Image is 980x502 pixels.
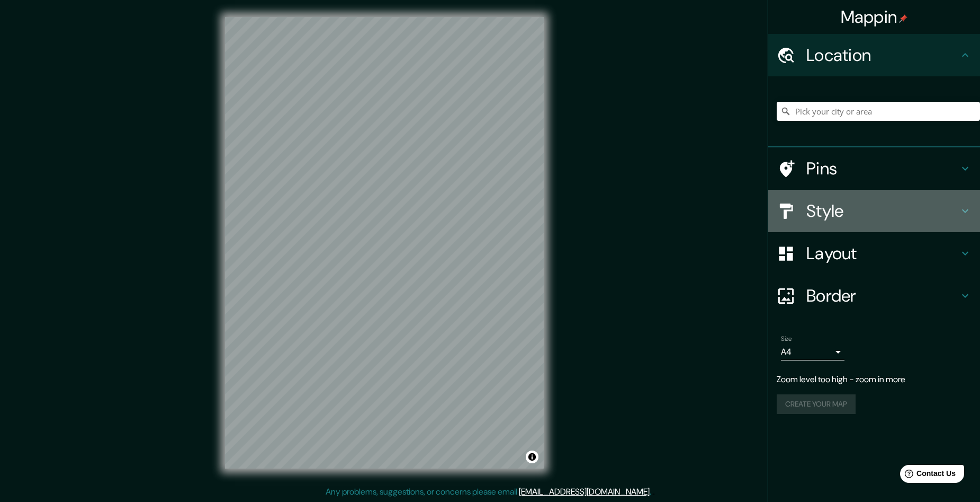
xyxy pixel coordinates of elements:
h4: Border [806,285,959,306]
label: Size [781,334,792,344]
div: . [653,486,655,498]
input: Pick your city or area [777,102,980,121]
img: pin-icon.png [899,14,907,23]
h4: Layout [806,243,959,264]
p: Zoom level too high - zoom in more [777,373,972,386]
div: Location [768,34,980,76]
h4: Pins [806,158,959,179]
h4: Style [806,200,959,222]
canvas: Map [225,17,544,469]
div: Border [768,275,980,317]
div: A4 [781,344,844,360]
div: . [651,486,653,498]
a: [EMAIL_ADDRESS][DOMAIN_NAME] [519,486,650,497]
div: Style [768,190,980,232]
h4: Location [806,45,959,66]
h4: Mappin [841,6,908,28]
p: Any problems, suggestions, or concerns please email . [326,486,651,498]
div: Pins [768,147,980,190]
iframe: Help widget launcher [886,461,968,490]
button: Toggle attribution [526,451,538,463]
div: Layout [768,232,980,275]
